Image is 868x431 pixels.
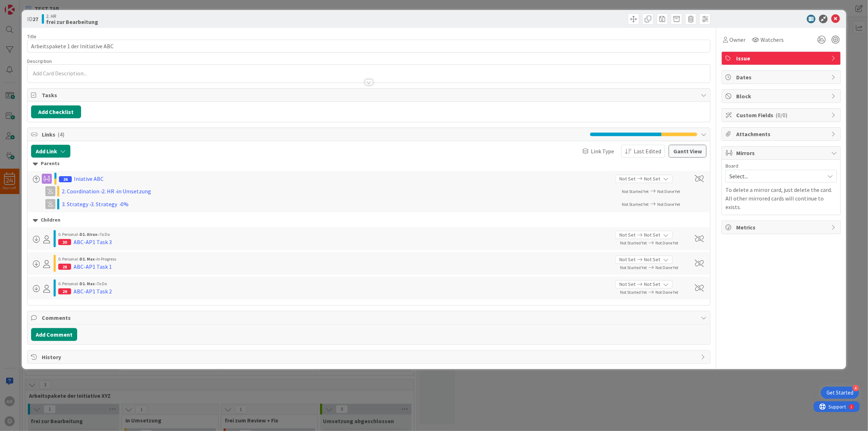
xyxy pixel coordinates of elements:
[46,19,98,25] b: frei zur Bearbeitung
[657,202,680,207] span: Not Done Yet
[619,256,635,263] span: Not Set
[760,35,784,44] span: Watchers
[33,15,38,23] b: 27
[31,145,70,158] button: Add Link
[725,185,837,211] p: To delete a mirror card, just delete the card. All other mirrored cards will continue to exists.
[15,1,33,10] span: Support
[729,171,821,181] span: Select...
[736,73,828,81] span: Dates
[591,147,614,155] span: Link Type
[619,175,635,183] span: Not Set
[27,40,711,53] input: type card name here...
[58,281,80,286] span: 0. Personal ›
[775,112,787,119] span: ( 0/0 )
[33,160,705,168] div: Parents
[97,256,116,262] span: In Progress
[669,145,707,158] button: Gantt View
[46,13,98,19] span: 2. HR
[31,105,81,118] button: Add Checklist
[736,223,828,232] span: Metrics
[27,58,52,64] span: Description
[736,130,828,138] span: Attachments
[827,389,853,396] div: Get Started
[74,262,112,271] div: ABC-AP1 Task 1
[736,92,828,100] span: Block
[27,33,36,40] label: Title
[644,281,660,288] span: Not Set
[622,202,649,207] span: Not Started Yet
[58,256,80,262] span: 0. Personal ›
[621,145,665,158] button: Last Edited
[58,232,80,237] span: 0. Personal ›
[821,387,859,399] div: Open Get Started checklist, remaining modules: 4
[37,3,39,9] div: 1
[74,174,104,183] div: Iniative ABC
[619,231,635,239] span: Not Set
[620,265,647,270] span: Not Started Yet
[736,111,828,119] span: Custom Fields
[644,231,660,239] span: Not Set
[619,281,635,288] span: Not Set
[42,130,587,139] span: Links
[655,265,678,270] span: Not Done Yet
[620,240,647,246] span: Not Started Yet
[31,328,77,341] button: Add Comment
[62,200,248,208] div: 3. Strategy › 3. Strategy › 0%
[655,289,678,295] span: Not Done Yet
[58,264,71,270] div: 28
[655,240,678,246] span: Not Done Yet
[80,281,97,286] b: D1. Max ›
[725,163,738,168] span: Board
[80,232,100,237] b: D1. Alrun ›
[59,176,72,182] span: 26
[853,385,859,391] div: 4
[27,15,38,23] span: ID
[657,189,680,194] span: Not Done Yet
[729,35,745,44] span: Owner
[62,187,248,195] div: 2. Coordination › 2. HR › in Umsetzung
[736,149,828,157] span: Mirrors
[644,175,660,183] span: Not Set
[74,238,112,246] div: ABC-AP1 Task 3
[42,91,698,99] span: Tasks
[644,256,660,263] span: Not Set
[74,287,112,296] div: ABC-AP1 Task 2
[58,131,64,138] span: ( 4 )
[634,147,661,155] span: Last Edited
[97,281,107,286] span: To Do
[33,216,705,224] div: Children
[736,54,828,63] span: Issue
[58,239,71,245] div: 30
[42,313,698,322] span: Comments
[58,288,71,294] div: 29
[620,289,647,295] span: Not Started Yet
[622,189,649,194] span: Not Started Yet
[100,232,110,237] span: To Do
[80,256,97,262] b: D1. Max ›
[42,353,698,361] span: History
